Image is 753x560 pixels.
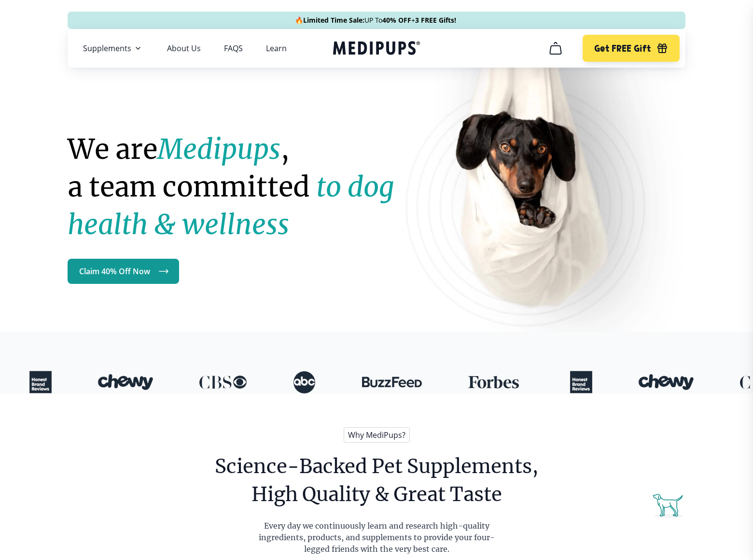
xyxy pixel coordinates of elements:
[247,520,506,555] p: Every day we continuously learn and research high-quality ingredients, products, and supplements ...
[295,15,456,25] span: 🔥 UP To +
[583,35,680,62] button: Get FREE Gift
[344,427,410,443] span: Why MediPups?
[544,37,567,60] button: cart
[224,43,243,53] a: FAQS
[215,452,538,508] h2: Science-Backed Pet Supplements, High Quality & Great Taste
[405,15,695,369] img: Natural dog supplements for joint and coat health
[266,43,287,53] a: Learn
[83,43,131,53] span: Supplements
[333,39,420,59] a: Medipups
[68,130,421,243] h1: We are , a team committed
[68,259,179,284] a: Claim 40% Off Now
[83,42,144,54] button: Supplements
[594,43,651,54] span: Get FREE Gift
[157,132,280,166] strong: Medipups
[167,43,201,53] a: About Us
